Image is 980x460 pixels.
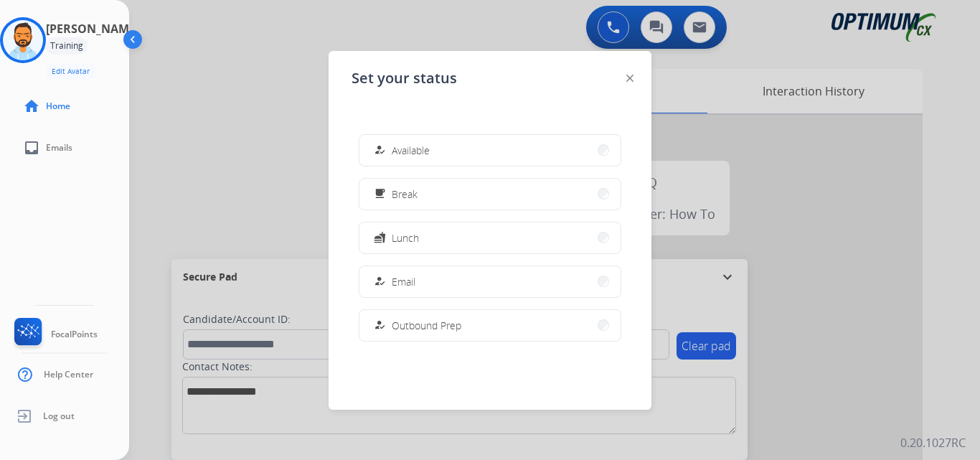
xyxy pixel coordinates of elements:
span: Break [392,187,418,202]
span: Set your status [352,68,457,88]
mat-icon: free_breakfast [374,188,386,200]
span: Log out [43,410,75,422]
span: FocalPoints [51,329,98,340]
button: Lunch [359,222,621,253]
span: Emails [46,142,72,154]
mat-icon: how_to_reg [374,319,386,332]
span: Lunch [392,230,419,245]
span: Home [46,100,70,112]
mat-icon: inbox [23,139,40,156]
mat-icon: how_to_reg [374,144,386,156]
button: Email [359,266,621,297]
mat-icon: home [23,98,40,115]
div: Training [46,37,88,55]
button: Available [359,135,621,166]
img: avatar [3,20,43,60]
p: 0.20.1027RC [900,434,966,451]
span: Available [392,143,430,158]
h3: [PERSON_NAME] [46,20,139,37]
button: Outbound Prep [359,310,621,341]
mat-icon: fastfood [374,232,386,244]
a: FocalPoints [11,318,98,351]
mat-icon: how_to_reg [374,276,386,288]
span: Email [392,274,415,289]
img: close-button [626,75,633,82]
button: Break [359,179,621,210]
span: Outbound Prep [392,318,461,333]
span: Help Center [44,369,93,380]
button: Edit Avatar [46,63,95,80]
